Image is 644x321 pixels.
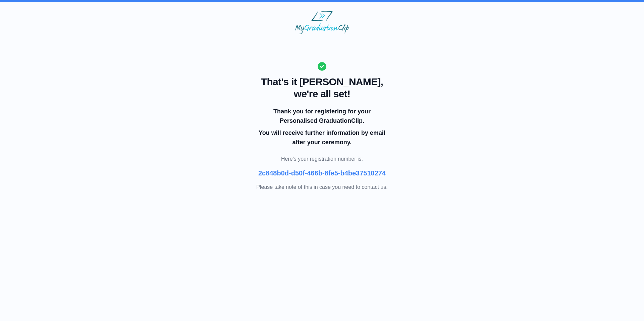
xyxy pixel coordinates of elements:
[256,183,387,191] p: Please take note of this in case you need to contact us.
[256,88,387,100] span: we're all set!
[256,155,387,163] p: Here's your registration number is:
[258,107,386,125] p: Thank you for registering for your Personalised GraduationClip.
[258,169,386,177] b: 2c848b0d-d50f-466b-8fe5-b4be37510274
[258,128,386,147] p: You will receive further information by email after your ceremony.
[295,11,349,34] img: MyGraduationClip
[256,76,387,88] span: That's it [PERSON_NAME],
